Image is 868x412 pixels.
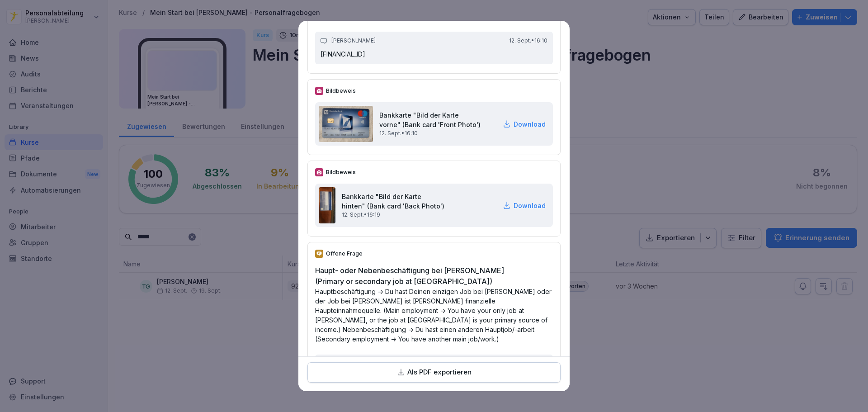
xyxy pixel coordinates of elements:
p: 12. Sept. • 16:19 [342,211,496,219]
p: Download [514,201,546,210]
img: jkrmwsugmcqsbjr1y72i551y.png [319,187,335,223]
p: [FINANCIAL_ID] [321,50,547,59]
p: Bildbeweis [326,168,356,176]
h2: Bankkarte "Bild der Karte hinten" (Bank card 'Back Photo') [342,192,496,211]
p: 12. Sept. • 16:10 [379,129,496,137]
p: Hauptbeschäftigung -> Du hast Deinen einzigen Job bei [PERSON_NAME] oder der Job bei [PERSON_NAME... [315,287,553,344]
p: Download [514,119,546,129]
h2: Bankkarte "Bild der Karte vorne" (Bank card 'Front Photo') [379,110,496,129]
p: Offene Frage [326,250,363,258]
p: Als PDF exportieren [407,367,472,378]
p: 12. Sept. • 16:10 [509,37,547,45]
p: [PERSON_NAME] [331,37,376,45]
h2: Haupt- oder Nebenbeschäftigung bei [PERSON_NAME] (Primary or secondary job at [GEOGRAPHIC_DATA]) [315,265,553,287]
button: Als PDF exportieren [307,362,561,383]
p: Bildbeweis [326,87,356,95]
img: wkr8ivb9yk9rg56dn1p5e9t4.png [319,106,373,142]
